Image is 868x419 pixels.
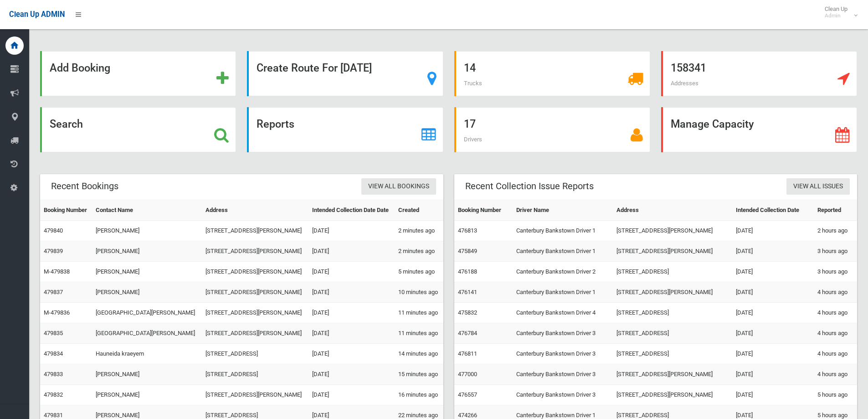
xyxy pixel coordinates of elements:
td: [DATE] [732,303,814,323]
a: View All Bookings [361,178,436,195]
strong: 14 [464,62,476,74]
td: [STREET_ADDRESS][PERSON_NAME] [202,262,308,282]
td: [STREET_ADDRESS][PERSON_NAME] [202,241,308,262]
a: 479834 [44,350,63,357]
td: 14 minutes ago [395,344,443,364]
td: [DATE] [308,385,395,405]
td: [STREET_ADDRESS][PERSON_NAME] [613,385,732,405]
th: Booking Number [40,200,92,221]
td: 3 hours ago [814,241,857,262]
td: Canterbury Bankstown Driver 3 [513,385,613,405]
th: Reported [814,200,857,221]
a: 479840 [44,227,63,234]
td: [DATE] [732,323,814,344]
td: 5 minutes ago [395,262,443,282]
th: Driver Name [513,200,613,221]
td: [DATE] [308,221,395,241]
td: [DATE] [308,364,395,385]
td: Canterbury Bankstown Driver 3 [513,364,613,385]
td: [STREET_ADDRESS] [202,364,308,385]
td: [GEOGRAPHIC_DATA][PERSON_NAME] [92,323,202,344]
a: 476141 [458,289,477,295]
a: 475832 [458,309,477,316]
strong: Manage Capacity [671,118,754,130]
th: Intended Collection Date Date [308,200,395,221]
a: 158341 Addresses [661,51,857,96]
td: [DATE] [308,323,395,344]
td: 4 hours ago [814,323,857,344]
td: [DATE] [732,262,814,282]
td: [DATE] [308,344,395,364]
small: Admin [825,12,847,19]
a: View All Issues [786,178,850,195]
a: 479832 [44,391,63,398]
td: 3 hours ago [814,262,857,282]
td: [PERSON_NAME] [92,262,202,282]
a: 475849 [458,248,477,254]
a: 476557 [458,391,477,398]
header: Recent Collection Issue Reports [454,177,605,195]
td: 2 minutes ago [395,241,443,262]
a: 476784 [458,330,477,336]
td: [DATE] [732,221,814,241]
td: [DATE] [732,241,814,262]
td: [STREET_ADDRESS][PERSON_NAME] [202,221,308,241]
strong: Add Booking [50,62,110,74]
a: 14 Trucks [454,51,650,96]
td: 16 minutes ago [395,385,443,405]
span: Clean Up ADMIN [9,10,65,19]
td: [STREET_ADDRESS] [613,303,732,323]
td: [DATE] [732,282,814,303]
a: 17 Drivers [454,107,650,152]
td: [STREET_ADDRESS] [202,344,308,364]
td: [STREET_ADDRESS] [613,262,732,282]
td: Canterbury Bankstown Driver 1 [513,221,613,241]
a: 476188 [458,268,477,275]
td: 11 minutes ago [395,323,443,344]
td: 2 minutes ago [395,221,443,241]
td: Canterbury Bankstown Driver 1 [513,241,613,262]
td: Canterbury Bankstown Driver 4 [513,303,613,323]
strong: Reports [257,118,294,130]
td: [STREET_ADDRESS] [613,323,732,344]
td: 4 hours ago [814,364,857,385]
strong: 158341 [671,62,706,74]
td: [DATE] [308,241,395,262]
td: 15 minutes ago [395,364,443,385]
a: 479839 [44,248,63,254]
a: 474266 [458,412,477,419]
td: [STREET_ADDRESS][PERSON_NAME] [202,303,308,323]
a: Manage Capacity [661,107,857,152]
td: [DATE] [308,303,395,323]
td: [DATE] [308,282,395,303]
td: Canterbury Bankstown Driver 3 [513,323,613,344]
td: [PERSON_NAME] [92,241,202,262]
a: Reports [247,107,443,152]
header: Recent Bookings [40,177,129,195]
strong: Search [50,118,83,130]
span: Clean Up [820,5,857,19]
a: Create Route For [DATE] [247,51,443,96]
a: M-479838 [44,268,70,275]
td: Canterbury Bankstown Driver 1 [513,282,613,303]
td: 10 minutes ago [395,282,443,303]
th: Intended Collection Date [732,200,814,221]
span: Trucks [464,80,482,87]
th: Created [395,200,443,221]
td: [STREET_ADDRESS][PERSON_NAME] [613,364,732,385]
strong: 17 [464,118,476,130]
a: 479831 [44,412,63,419]
td: [DATE] [732,344,814,364]
td: [STREET_ADDRESS][PERSON_NAME] [613,241,732,262]
td: [STREET_ADDRESS][PERSON_NAME] [202,385,308,405]
td: [PERSON_NAME] [92,282,202,303]
strong: Create Route For [DATE] [257,62,372,74]
td: [PERSON_NAME] [92,364,202,385]
td: [STREET_ADDRESS][PERSON_NAME] [202,323,308,344]
a: 476813 [458,227,477,234]
a: 479835 [44,330,63,336]
td: [DATE] [732,385,814,405]
a: 479837 [44,289,63,295]
td: [STREET_ADDRESS][PERSON_NAME] [613,221,732,241]
a: M-479836 [44,309,70,316]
